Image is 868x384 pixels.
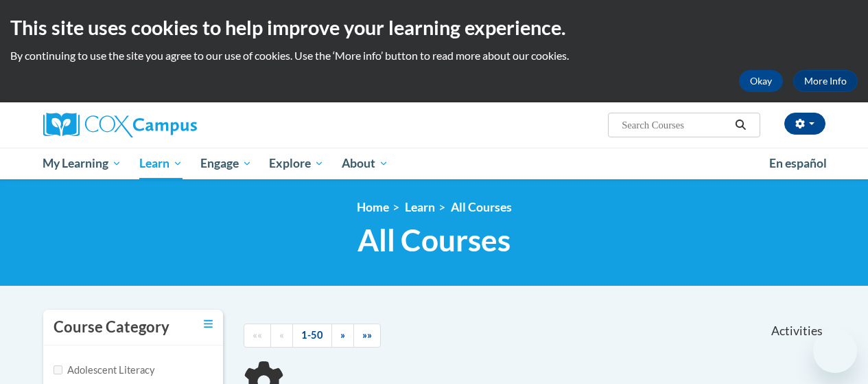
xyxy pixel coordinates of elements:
[54,317,169,338] h3: Course Category
[204,317,213,332] a: Toggle collapse
[200,155,252,172] span: Engage
[793,70,858,92] a: More Info
[784,113,825,135] button: Account Settings
[244,324,271,348] a: Begining
[357,200,389,214] a: Home
[333,148,397,179] a: About
[130,148,191,179] a: Learn
[620,117,730,133] input: Search Courses
[813,329,857,373] iframe: Button to launch messaging window
[54,365,62,374] input: Checkbox for Options
[405,200,435,214] a: Learn
[253,329,262,341] span: ««
[340,329,345,341] span: »
[353,324,381,348] a: End
[279,329,284,341] span: «
[357,222,511,258] span: All Courses
[342,155,388,172] span: About
[269,155,324,172] span: Explore
[730,117,751,133] button: Search
[771,324,823,339] span: Activities
[54,363,155,378] label: Adolescent Literacy
[33,148,836,179] div: Main menu
[451,200,512,214] a: All Courses
[760,149,836,178] a: En español
[769,156,827,170] span: En español
[331,324,354,348] a: Next
[270,324,293,348] a: Previous
[10,14,858,41] h2: This site uses cookies to help improve your learning experience.
[260,148,333,179] a: Explore
[43,113,197,137] img: Cox Campus
[139,155,183,172] span: Learn
[292,324,332,348] a: 1-50
[10,48,858,63] p: By continuing to use the site you agree to our use of cookies. Use the ‘More info’ button to read...
[191,148,261,179] a: Engage
[362,329,372,341] span: »»
[739,70,783,92] button: Okay
[43,155,121,172] span: My Learning
[34,148,131,179] a: My Learning
[43,113,290,137] a: Cox Campus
